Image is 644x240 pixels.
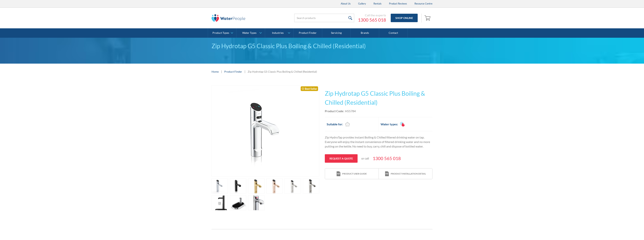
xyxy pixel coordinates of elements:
[391,14,418,22] a: Shop Online
[322,28,351,38] a: Servicing
[358,17,386,23] a: 1300 565 018
[230,178,246,193] a: open lightbox
[248,195,265,210] a: open lightbox
[272,31,284,35] div: Industries
[294,14,354,22] input: Search products
[244,69,246,74] div: |
[379,28,408,38] a: Contact
[373,155,401,162] a: 1300 565 018
[285,178,301,193] a: open lightbox
[230,195,246,210] a: open lightbox
[236,28,265,38] a: Water Types
[379,169,432,179] a: print iconProduct installation detail
[248,70,317,74] div: Zip Hydrotap G5 Classic Plus Boiling & Chilled (Residential)
[385,171,389,176] img: print icon
[212,85,319,177] a: open lightbox
[242,31,256,35] div: Water Types
[325,89,432,107] h1: Zip Hydrotap G5 Classic Plus Boiling & Chilled (Residential)
[325,135,432,149] p: Zip HydroTap provides instant Boiling & Chilled filtered drinking water on tap. Everyone will enj...
[212,178,228,193] a: open lightbox
[358,13,386,17] div: Call the experts
[391,172,426,175] div: Product installation detail
[327,122,343,126] h2: Suitable for:
[351,28,379,38] a: Brands
[345,109,356,113] div: H55784
[423,14,432,23] a: Open empty cart
[221,69,222,74] div: |
[212,14,245,22] img: The Water People
[266,178,283,193] a: open lightbox
[265,28,293,38] a: Industries
[294,28,322,38] a: Product Finder
[212,41,432,50] div: Zip Hydrotap G5 Classic Plus Boiling & Chilled (Residential)
[342,172,367,175] div: Product user guide
[381,122,398,126] h2: Water types:
[212,195,228,210] a: open lightbox
[325,154,358,163] a: Request a quote
[325,109,344,113] strong: Product Code:
[228,85,303,176] img: Zip Hydrotap G5 Classic Plus Boiling & Chilled (Residential)
[424,15,432,21] img: shopping cart
[212,70,219,74] a: Home
[212,31,229,35] div: Product Types
[301,86,318,91] div: Best Seller
[208,28,236,38] a: Product Types
[361,156,369,161] p: or call
[303,178,319,193] a: open lightbox
[337,171,340,176] img: print icon
[248,178,265,193] a: open lightbox
[325,169,379,179] a: print iconProduct user guide
[224,70,242,74] a: Product Finder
